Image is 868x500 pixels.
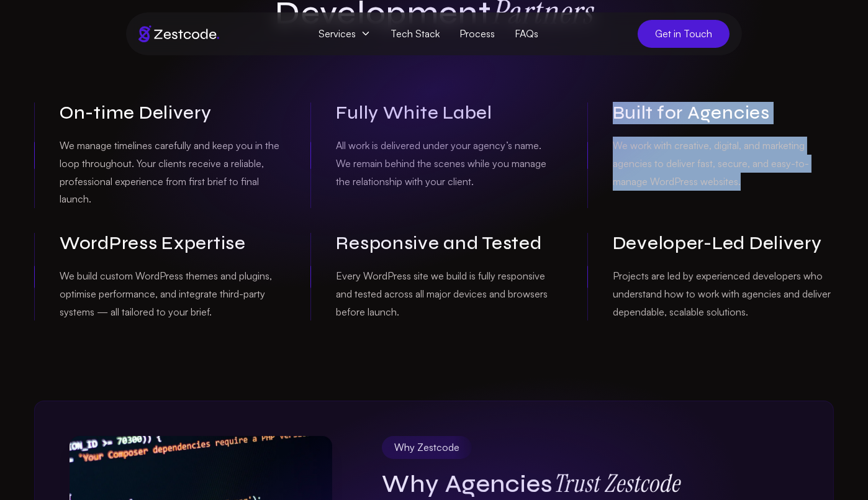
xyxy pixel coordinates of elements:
[505,22,548,45] a: FAQs
[336,137,557,190] p: All work is delivered under your agency’s name. We remain behind the scenes while you manage the ...
[309,22,381,45] span: Services
[60,137,281,208] p: We manage timelines carefully and keep you in the loop throughout. Your clients receive a reliabl...
[553,467,679,499] strong: Trust Zestcode
[382,468,798,498] h3: Why Agencies
[450,22,505,45] a: Process
[336,102,557,124] h3: Fully White Label
[336,267,557,320] p: Every WordPress site we build is fully responsive and tested across all major devices and browser...
[638,20,730,48] a: Get in Touch
[382,436,472,459] div: Why Zestcode
[381,22,450,45] a: Tech Stack
[60,102,281,124] h3: On-time Delivery
[613,267,834,320] p: Projects are led by experienced developers who understand how to work with agencies and deliver d...
[60,267,281,320] p: We build custom WordPress themes and plugins, optimise performance, and integrate third-party sys...
[613,137,834,190] p: We work with creative, digital, and marketing agencies to deliver fast, secure, and easy-to-manag...
[613,102,834,124] h3: Built for Agencies
[336,233,557,255] h3: Responsive and Tested
[138,25,219,42] img: Brand logo of zestcode digital
[60,233,281,255] h3: WordPress Expertise
[613,233,834,255] h3: Developer-Led Delivery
